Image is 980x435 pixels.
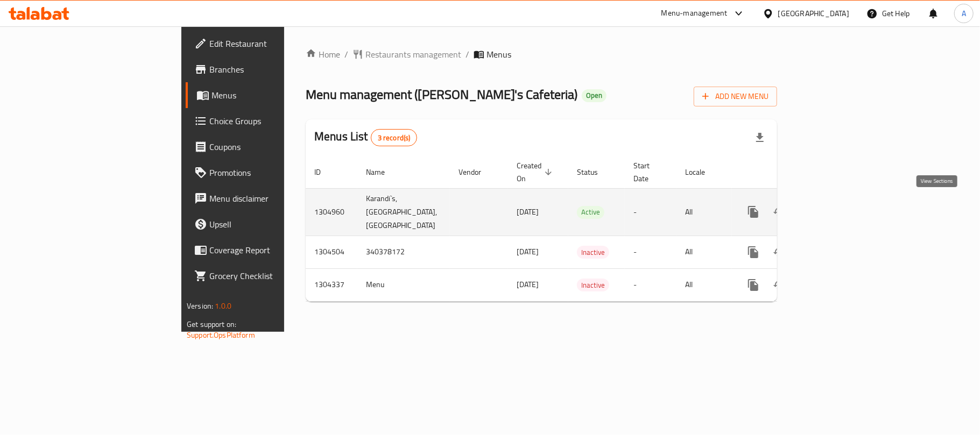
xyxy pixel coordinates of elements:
[187,328,255,342] a: Support.OpsPlatform
[517,277,539,291] span: [DATE]
[577,246,609,259] span: Inactive
[186,82,345,108] a: Menus
[676,188,732,236] td: All
[676,236,732,268] td: All
[209,218,336,231] span: Upsell
[577,166,612,179] span: Status
[186,56,345,82] a: Branches
[306,156,852,302] table: enhanced table
[732,156,852,189] th: Actions
[306,82,577,106] span: Menu management ( [PERSON_NAME]'s Cafeteria )
[466,48,469,61] li: /
[186,211,345,237] a: Upsell
[747,125,773,151] div: Export file
[371,129,418,146] div: Total records count
[766,272,792,298] button: Change Status
[352,48,461,61] a: Restaurants management
[187,299,213,313] span: Version:
[661,7,728,20] div: Menu-management
[357,268,450,301] td: Menu
[209,269,336,282] span: Grocery Checklist
[215,299,231,313] span: 1.0.0
[577,206,604,218] span: Active
[766,239,792,265] button: Change Status
[186,31,345,56] a: Edit Restaurant
[209,63,336,76] span: Branches
[366,166,399,179] span: Name
[633,159,664,185] span: Start Date
[186,237,345,263] a: Coverage Report
[187,317,236,331] span: Get support on:
[357,236,450,268] td: 340378172
[517,159,555,185] span: Created On
[186,263,345,289] a: Grocery Checklist
[487,48,511,61] span: Menus
[766,199,792,225] button: Change Status
[186,108,345,134] a: Choice Groups
[211,89,336,102] span: Menus
[517,245,539,259] span: [DATE]
[314,129,417,146] h2: Menus List
[209,166,336,179] span: Promotions
[685,166,719,179] span: Locale
[517,205,539,219] span: [DATE]
[702,90,769,103] span: Add New Menu
[209,115,336,127] span: Choice Groups
[344,48,348,61] li: /
[577,279,609,291] span: Inactive
[186,160,345,186] a: Promotions
[209,244,336,256] span: Coverage Report
[741,239,766,265] button: more
[209,192,336,205] span: Menu disclaimer
[741,199,766,225] button: more
[582,91,607,100] span: Open
[577,246,609,259] div: Inactive
[676,268,732,301] td: All
[209,37,336,50] span: Edit Restaurant
[186,134,345,160] a: Coupons
[459,166,495,179] span: Vendor
[306,48,777,61] nav: breadcrumb
[577,206,604,219] div: Active
[582,89,607,102] div: Open
[625,268,676,301] td: -
[962,8,966,19] span: A
[371,133,417,143] span: 3 record(s)
[314,166,335,179] span: ID
[365,48,461,61] span: Restaurants management
[741,272,766,298] button: more
[209,140,336,153] span: Coupons
[357,188,450,236] td: Karandi`s, [GEOGRAPHIC_DATA],[GEOGRAPHIC_DATA]
[186,186,345,211] a: Menu disclaimer
[625,188,676,236] td: -
[625,236,676,268] td: -
[694,87,777,106] button: Add New Menu
[778,8,849,19] div: [GEOGRAPHIC_DATA]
